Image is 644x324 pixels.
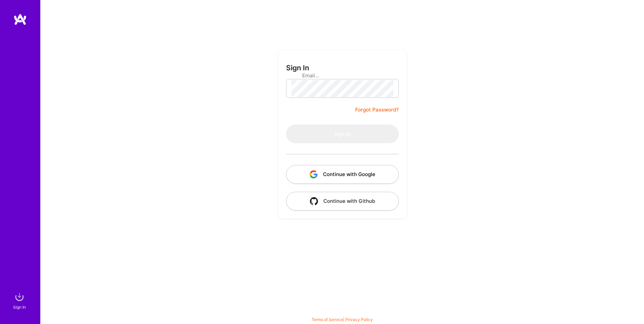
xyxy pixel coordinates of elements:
[312,317,373,322] span: |
[286,165,399,184] button: Continue with Google
[355,106,399,114] a: Forgot Password?
[310,197,318,205] img: icon
[40,304,644,321] div: © 2025 ATeams Inc., All rights reserved.
[312,317,343,322] a: Terms of Service
[310,170,318,178] img: icon
[13,13,27,25] img: logo
[302,67,383,84] input: Email...
[286,64,309,72] h3: Sign In
[286,192,399,211] button: Continue with Github
[14,290,26,311] a: sign inSign In
[345,317,373,322] a: Privacy Policy
[13,290,26,304] img: sign in
[286,125,399,143] button: Sign In
[13,304,26,311] div: Sign In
